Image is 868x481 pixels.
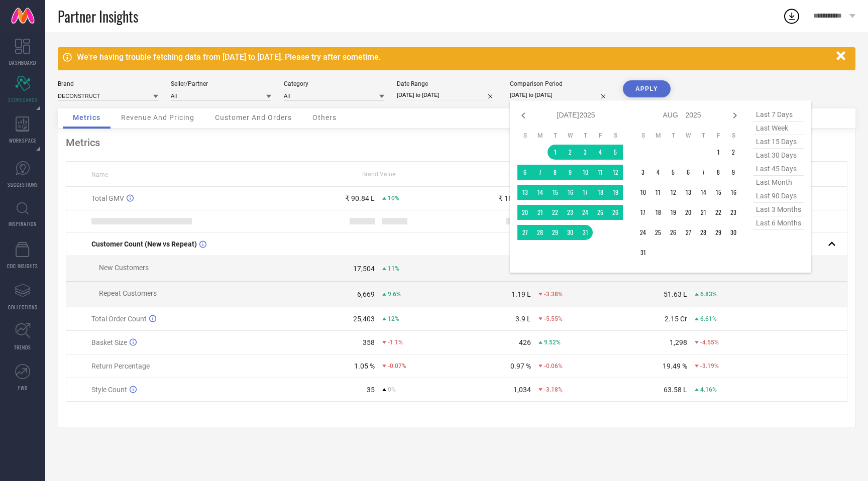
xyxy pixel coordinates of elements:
span: INSPIRATION [9,220,37,227]
span: last 3 months [753,203,804,216]
td: Tue Aug 12 2025 [666,185,681,200]
div: 63.58 L [664,386,687,394]
td: Sun Aug 31 2025 [635,245,650,260]
span: last 7 days [753,108,804,122]
td: Sat Jul 05 2025 [608,145,623,160]
div: 35 [367,386,375,394]
td: Fri Aug 01 2025 [711,145,726,160]
span: 6.61% [700,315,717,322]
td: Sat Aug 23 2025 [726,205,741,220]
td: Wed Jul 23 2025 [563,205,578,220]
span: 12% [388,315,399,322]
td: Thu Jul 31 2025 [578,225,593,240]
div: 1,034 [513,386,531,394]
span: DASHBOARD [9,59,36,66]
th: Thursday [578,132,593,140]
div: 1.05 % [354,362,375,370]
span: Metrics [73,113,100,122]
td: Thu Jul 03 2025 [578,145,593,160]
span: SUGGESTIONS [8,181,38,188]
td: Sat Jul 12 2025 [608,165,623,180]
td: Wed Aug 20 2025 [681,205,696,220]
td: Mon Aug 11 2025 [650,185,666,200]
th: Sunday [635,132,650,140]
td: Sat Aug 09 2025 [726,165,741,180]
span: -3.18% [544,386,563,393]
td: Tue Aug 05 2025 [666,165,681,180]
span: 9.6% [388,291,401,298]
span: FWD [18,384,28,392]
span: New Customers [99,264,149,272]
span: last week [753,122,804,135]
span: COLLECTIONS [8,303,38,311]
td: Mon Jul 21 2025 [532,205,548,220]
td: Wed Aug 27 2025 [681,225,696,240]
span: last 30 days [753,149,804,162]
button: APPLY [623,80,671,97]
div: Metrics [66,137,847,149]
span: Competitors Value [509,171,560,178]
td: Sat Jul 19 2025 [608,185,623,200]
span: WORKSPACE [9,137,37,144]
td: Fri Jul 25 2025 [593,205,608,220]
td: Mon Jul 14 2025 [532,185,548,200]
th: Wednesday [563,132,578,140]
td: Tue Jul 29 2025 [548,225,563,240]
td: Fri Aug 15 2025 [711,185,726,200]
span: CDC INSIGHTS [7,262,38,270]
span: -5.55% [544,315,563,322]
div: 51.63 L [664,290,687,298]
div: 25,403 [353,315,375,323]
div: 17,504 [353,265,375,273]
span: last 6 months [753,216,804,230]
span: SCORECARDS [8,96,38,103]
td: Tue Jul 01 2025 [548,145,563,160]
td: Thu Aug 21 2025 [696,205,711,220]
div: Date Range [397,80,497,87]
span: Customer Count (New vs Repeat) [91,240,197,248]
th: Sunday [517,132,532,140]
td: Thu Aug 07 2025 [696,165,711,180]
span: Style Count [91,386,127,394]
td: Wed Jul 16 2025 [563,185,578,200]
span: -0.06% [544,363,563,370]
th: Thursday [696,132,711,140]
span: -0.07% [388,363,406,370]
span: 4.16% [700,386,717,393]
span: -3.19% [700,363,719,370]
td: Fri Jul 04 2025 [593,145,608,160]
input: Select comparison period [510,90,610,100]
div: Previous month [517,109,529,122]
td: Fri Aug 08 2025 [711,165,726,180]
td: Sun Jul 27 2025 [517,225,532,240]
td: Mon Aug 25 2025 [650,225,666,240]
td: Sat Aug 16 2025 [726,185,741,200]
span: Partner Insights [58,6,138,27]
th: Monday [650,132,666,140]
td: Wed Jul 30 2025 [563,225,578,240]
div: 3.9 L [515,315,531,323]
td: Wed Aug 06 2025 [681,165,696,180]
span: Basket Size [91,338,127,346]
td: Sun Aug 17 2025 [635,205,650,220]
td: Thu Jul 17 2025 [578,185,593,200]
td: Sat Jul 26 2025 [608,205,623,220]
th: Saturday [608,132,623,140]
th: Friday [593,132,608,140]
span: Brand Value [362,171,395,178]
div: 1.19 L [511,290,531,298]
div: Brand [58,80,158,87]
td: Sun Aug 10 2025 [635,185,650,200]
td: Sat Aug 02 2025 [726,145,741,160]
div: Category [284,80,384,87]
td: Sun Jul 06 2025 [517,165,532,180]
th: Monday [532,132,548,140]
th: Friday [711,132,726,140]
div: 1,298 [670,338,687,346]
div: ₹ 90.84 L [345,194,375,202]
span: Customer And Orders [215,113,292,122]
div: 2.15 Cr [665,315,687,323]
td: Mon Jul 28 2025 [532,225,548,240]
span: last 45 days [753,162,804,176]
td: Mon Jul 07 2025 [532,165,548,180]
